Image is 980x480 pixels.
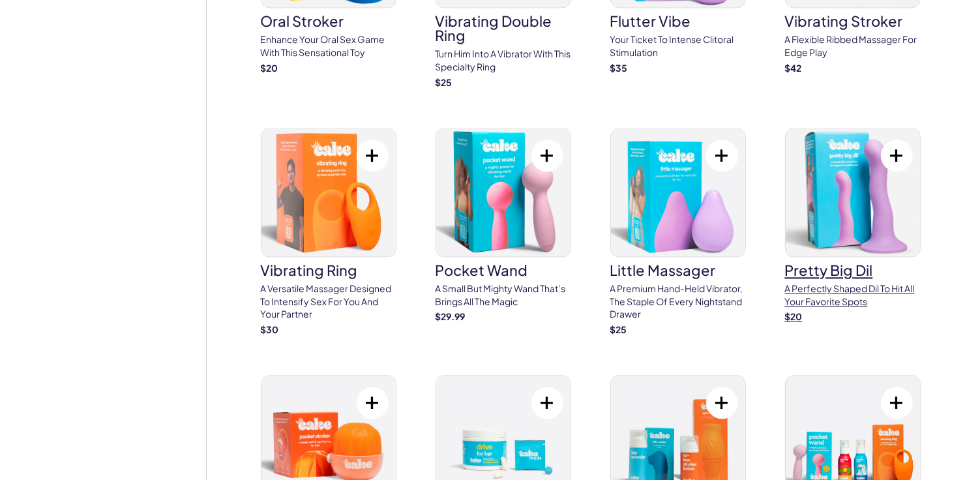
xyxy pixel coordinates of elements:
img: pocket wand [436,128,571,256]
h3: oral stroker [261,14,396,28]
h3: vibrating double ring [436,14,571,42]
p: Your ticket to intense clitoral stimulation [610,33,746,59]
p: A premium hand-held vibrator, the staple of every nightstand drawer [610,282,746,321]
img: pretty big dil [786,128,920,256]
strong: $ 25 [436,76,453,88]
strong: $ 42 [785,62,802,74]
p: A perfectly shaped Dil to hit all your favorite spots [785,282,921,308]
p: A versatile massager designed to Intensify sex for you and your partner [261,282,396,321]
strong: $ 25 [610,323,627,335]
h3: vibrating ring [261,263,396,277]
img: little massager [611,128,745,256]
strong: $ 20 [785,310,803,322]
h3: pocket wand [436,263,571,277]
h3: little massager [610,263,746,277]
a: vibrating ringvibrating ringA versatile massager designed to Intensify sex for you and your partn... [261,128,396,336]
p: A small but mighty wand that’s brings all the magic [436,282,571,308]
img: vibrating ring [261,128,396,256]
a: pretty big dilpretty big dilA perfectly shaped Dil to hit all your favorite spots$20 [785,128,921,323]
a: little massagerlittle massagerA premium hand-held vibrator, the staple of every nightstand drawer$25 [610,128,746,336]
strong: $ 20 [261,62,278,74]
h3: vibrating stroker [785,14,921,28]
a: pocket wandpocket wandA small but mighty wand that’s brings all the magic$29.99 [436,128,571,323]
h3: flutter vibe [610,14,746,28]
strong: $ 29.99 [436,310,466,322]
p: Turn him into a vibrator with this specialty ring [436,48,571,73]
strong: $ 35 [610,62,628,74]
h3: pretty big dil [785,263,921,277]
p: A flexible ribbed massager for Edge play [785,33,921,59]
strong: $ 30 [261,323,279,335]
p: Enhance your oral sex game with this sensational toy [261,33,396,59]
